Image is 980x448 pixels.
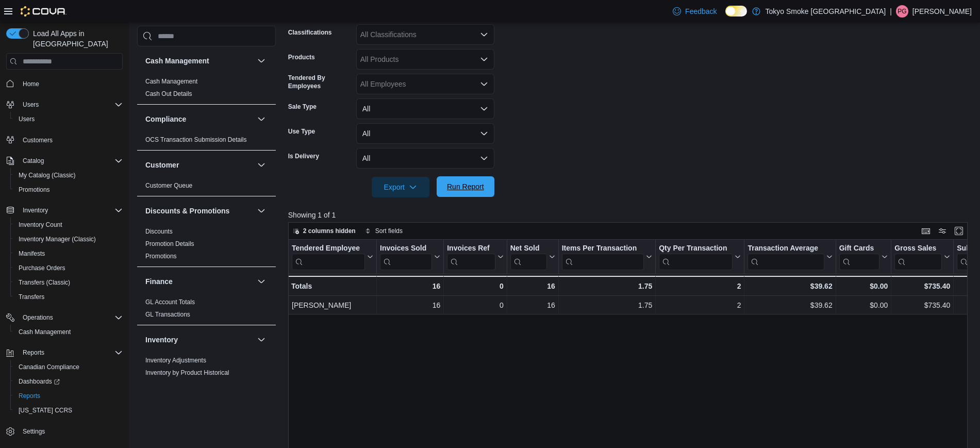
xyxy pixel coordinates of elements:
[29,28,123,49] span: Load All Apps in [GEOGRAPHIC_DATA]
[19,363,79,371] span: Canadian Compliance
[145,90,192,98] span: Cash Out Details
[14,169,123,181] span: My Catalog (Classic)
[19,221,62,229] span: Inventory Count
[14,169,80,181] a: My Catalog (Classic)
[659,244,741,270] button: Qty Per Transaction
[510,244,546,270] div: Net Sold
[14,233,123,245] span: Inventory Manager (Classic)
[380,244,432,254] div: Invoices Sold
[2,310,127,325] button: Operations
[372,177,429,197] button: Export
[19,186,50,194] span: Promotions
[19,264,65,272] span: Purchase Orders
[920,225,932,237] button: Keyboard shortcuts
[898,5,906,18] span: PG
[14,184,123,196] span: Promotions
[14,404,76,417] a: [US_STATE] CCRS
[145,310,190,319] span: GL Transactions
[748,300,832,312] div: $39.62
[291,280,373,292] div: Totals
[292,244,365,254] div: Tendered Employee
[510,300,555,312] div: 16
[255,55,268,67] button: Cash Management
[2,345,127,360] button: Reports
[19,98,43,111] button: Users
[659,244,733,254] div: Qty Per Transaction
[356,98,494,119] button: All
[561,244,652,270] button: Items Per Transaction
[14,361,84,373] a: Canadian Compliance
[14,326,75,338] a: Cash Management
[14,247,49,260] a: Manifests
[10,232,127,246] button: Inventory Manager (Classic)
[14,184,54,196] a: Promotions
[14,262,70,274] a: Purchase Orders
[145,335,253,345] button: Inventory
[145,253,177,260] a: Promotions
[10,218,127,232] button: Inventory Count
[562,300,653,312] div: 1.75
[145,228,173,235] a: Discounts
[14,219,67,231] a: Inventory Count
[725,6,747,16] input: Dark Mode
[19,346,48,359] button: Reports
[10,374,127,389] a: Dashboards
[748,244,832,270] button: Transaction Average
[953,225,965,237] button: Enter fullscreen
[2,203,127,218] button: Inventory
[14,276,123,289] span: Transfers (Classic)
[19,204,52,217] button: Inventory
[2,97,127,112] button: Users
[378,177,423,197] span: Export
[10,182,127,197] button: Promotions
[669,1,721,22] a: Feedback
[145,90,192,97] a: Cash Out Details
[14,390,44,402] a: Reports
[447,181,484,192] span: Run Report
[19,328,71,336] span: Cash Management
[19,155,48,167] button: Catalog
[145,206,229,216] h3: Discounts & Promotions
[288,127,315,136] label: Use Type
[380,244,432,270] div: Invoices Sold
[896,5,908,18] div: Pooja Gulati
[10,246,127,261] button: Manifests
[145,56,253,66] button: Cash Management
[447,244,503,270] button: Invoices Ref
[145,381,210,389] span: Inventory Count Details
[288,28,332,37] label: Classifications
[2,132,127,147] button: Customers
[19,346,123,359] span: Reports
[145,114,186,124] h3: Compliance
[19,392,40,400] span: Reports
[145,160,253,170] button: Customer
[748,244,824,270] div: Transaction Average
[480,80,488,88] button: Open list of options
[561,280,652,292] div: 1.75
[10,389,127,403] button: Reports
[447,280,503,292] div: 0
[510,244,546,254] div: Net Sold
[145,240,194,247] a: Promotion Details
[510,244,555,270] button: Net Sold
[356,123,494,144] button: All
[137,296,276,325] div: Finance
[725,16,726,17] span: Dark Mode
[145,77,197,86] span: Cash Management
[685,6,717,16] span: Feedback
[145,181,192,190] span: Customer Queue
[447,244,495,270] div: Invoices Ref
[748,244,824,254] div: Transaction Average
[839,244,888,270] button: Gift Cards
[14,113,123,125] span: Users
[19,425,123,438] span: Settings
[19,406,72,414] span: [US_STATE] CCRS
[288,74,352,90] label: Tendered By Employees
[14,326,123,338] span: Cash Management
[292,300,373,312] div: [PERSON_NAME]
[380,244,440,270] button: Invoices Sold
[839,244,879,270] div: Gift Card Sales
[23,157,44,165] span: Catalog
[19,278,70,287] span: Transfers (Classic)
[145,369,229,376] a: Inventory by Product Historical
